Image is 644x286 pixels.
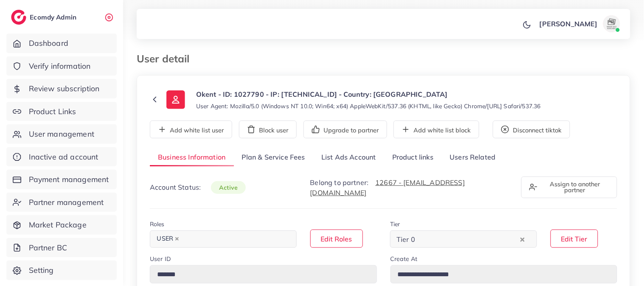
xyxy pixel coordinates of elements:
div: Search for option [150,230,297,248]
a: User management [6,124,117,144]
p: Account Status: [150,182,246,193]
span: USER [153,233,183,245]
label: Create At [391,255,418,263]
a: [PERSON_NAME]avatar [535,15,624,32]
span: active [211,181,246,194]
span: Partner management [29,197,104,208]
button: Clear Selected [520,234,525,244]
span: Tier 0 [395,233,417,246]
label: User ID [150,255,171,263]
a: Review subscription [6,79,117,98]
h2: Ecomdy Admin [30,13,79,21]
a: Partner BC [6,238,117,258]
span: Product Links [29,106,76,117]
p: Belong to partner: [310,177,511,198]
a: Verify information [6,56,117,76]
span: Review subscription [29,83,100,94]
p: Okent - ID: 1027790 - IP: [TECHNICAL_ID] - Country: [GEOGRAPHIC_DATA] [196,89,541,99]
a: 12667 - [EMAIL_ADDRESS][DOMAIN_NAME] [310,178,465,197]
a: Dashboard [6,34,117,53]
span: Verify information [29,61,91,72]
a: List Ads Account [313,149,384,167]
button: Assign to another partner [521,177,617,198]
button: Block user [239,121,297,138]
img: avatar [603,15,620,32]
span: User management [29,129,94,140]
a: Inactive ad account [6,147,117,167]
button: Edit Tier [551,230,598,248]
button: Add white list block [394,121,479,138]
span: Partner BC [29,242,67,253]
button: Add white list user [150,121,232,138]
span: Payment management [29,174,109,185]
a: Product Links [6,102,117,121]
span: Setting [29,265,54,276]
img: logo [11,10,26,25]
img: ic-user-info.36bf1079.svg [166,90,185,109]
a: Product links [384,149,442,167]
a: Users Related [442,149,503,167]
span: Inactive ad account [29,151,98,163]
a: Partner management [6,193,117,212]
div: Search for option [390,230,537,248]
span: Dashboard [29,38,68,49]
button: Edit Roles [310,230,363,248]
a: Plan & Service Fees [234,149,313,167]
a: Payment management [6,170,117,189]
label: Tier [390,220,400,228]
span: Market Package [29,219,87,230]
label: Roles [150,220,165,228]
a: Setting [6,261,117,280]
button: Upgrade to partner [304,121,387,138]
a: Market Package [6,215,117,235]
input: Search for option [418,233,518,246]
button: Disconnect tiktok [493,121,570,138]
p: [PERSON_NAME] [540,19,598,29]
input: Search for option [184,233,286,246]
small: User Agent: Mozilla/5.0 (Windows NT 10.0; Win64; x64) AppleWebKit/537.36 (KHTML, like Gecko) Chro... [196,102,541,110]
a: Business Information [150,149,234,167]
h3: User detail [137,53,197,65]
button: Deselect USER [175,237,179,241]
a: logoEcomdy Admin [11,10,79,25]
